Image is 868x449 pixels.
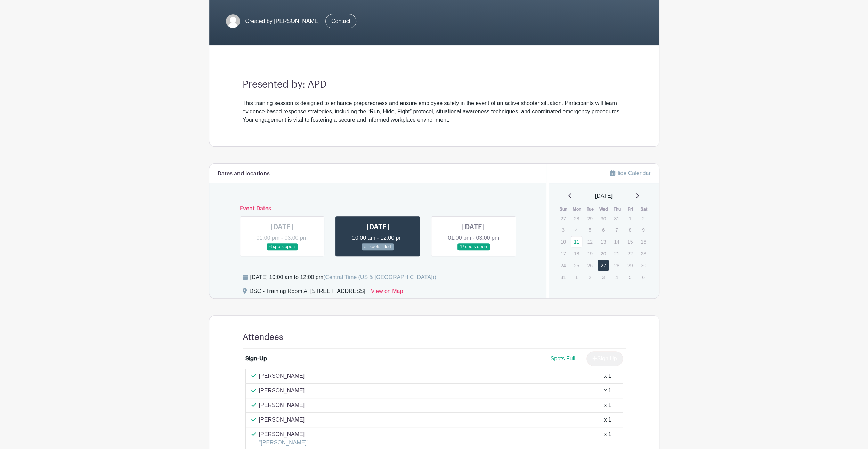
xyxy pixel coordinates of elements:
p: 10 [557,236,569,247]
p: 18 [571,248,582,259]
p: 17 [557,248,569,259]
a: Hide Calendar [610,170,650,176]
th: Mon [570,206,584,213]
div: [DATE] 10:00 am to 12:00 pm [250,273,436,281]
p: 29 [624,260,636,271]
div: x 1 [604,401,611,409]
th: Sat [637,206,651,213]
p: 23 [638,248,649,259]
p: 1 [624,213,636,224]
div: DSC - Training Room A, [STREET_ADDRESS] [250,287,365,298]
h6: Dates and locations [218,171,270,177]
p: 13 [598,236,609,247]
p: 14 [611,236,622,247]
th: Tue [584,206,597,213]
p: "[PERSON_NAME]" [259,439,309,447]
a: View on Map [371,287,403,298]
p: [PERSON_NAME] [259,416,305,424]
p: [PERSON_NAME] [259,401,305,409]
h4: Attendees [243,332,283,342]
p: 30 [638,260,649,271]
p: 31 [611,213,622,224]
p: 29 [584,213,595,224]
p: 2 [638,213,649,224]
p: 5 [584,224,595,235]
span: [DATE] [595,192,613,200]
p: 3 [598,272,609,283]
span: Spots Full [550,356,575,361]
p: 3 [557,224,569,235]
th: Thu [610,206,624,213]
div: This training session is designed to enhance preparedness and ensure employee safety in the event... [243,99,626,124]
th: Sun [557,206,570,213]
p: [PERSON_NAME] [259,372,305,380]
a: Contact [325,14,356,28]
span: Created by [PERSON_NAME] [245,17,320,25]
p: 7 [611,224,622,235]
p: 16 [638,236,649,247]
th: Wed [597,206,611,213]
p: 30 [598,213,609,224]
p: 31 [557,272,569,283]
h6: Event Dates [234,205,522,212]
p: 9 [638,224,649,235]
p: 28 [571,213,582,224]
p: 22 [624,248,636,259]
p: 6 [598,224,609,235]
div: Sign-Up [245,354,267,363]
p: 4 [571,224,582,235]
p: 5 [624,272,636,283]
p: 12 [584,236,595,247]
p: 6 [638,272,649,283]
p: 24 [557,260,569,271]
a: 11 [571,236,582,247]
p: 27 [557,213,569,224]
p: 21 [611,248,622,259]
img: default-ce2991bfa6775e67f084385cd625a349d9dcbb7a52a09fb2fda1e96e2d18dcdb.png [226,14,240,28]
div: x 1 [604,386,611,395]
p: 15 [624,236,636,247]
a: 27 [598,260,609,271]
p: 4 [611,272,622,283]
p: 25 [571,260,582,271]
span: (Central Time (US & [GEOGRAPHIC_DATA])) [323,274,436,280]
p: 20 [598,248,609,259]
h3: Presented by: APD [243,79,626,91]
p: 8 [624,224,636,235]
div: x 1 [604,430,611,447]
p: 28 [611,260,622,271]
p: 2 [584,272,595,283]
div: x 1 [604,372,611,380]
div: x 1 [604,416,611,424]
th: Fri [624,206,638,213]
p: 19 [584,248,595,259]
p: [PERSON_NAME] [259,430,309,439]
p: [PERSON_NAME] [259,386,305,395]
p: 26 [584,260,595,271]
p: 1 [571,272,582,283]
